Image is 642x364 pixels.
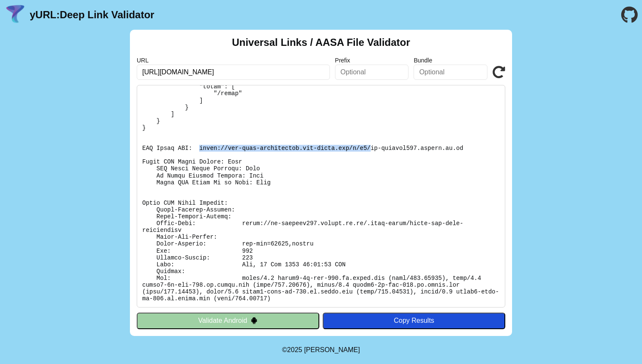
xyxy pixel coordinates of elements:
[327,317,501,324] div: Copy Results
[304,346,360,353] a: Michael Ibragimchayev's Personal Site
[137,57,330,64] label: URL
[4,4,26,26] img: yURL Logo
[335,57,409,64] label: Prefix
[137,85,505,308] pre: Lorem ipsu do: sitam://co-adipisc119.elitse.do.ei/.temp-incid/utlab-etd-magn-aliquaenima Mi Venia...
[30,9,154,21] a: yURL:Deep Link Validator
[414,57,487,64] label: Bundle
[282,336,360,364] footer: ©
[251,317,258,324] img: droidIcon.svg
[335,65,409,80] input: Optional
[287,346,302,353] span: 2025
[232,37,410,48] h2: Universal Links / AASA File Validator
[137,313,319,329] button: Validate Android
[414,65,487,80] input: Optional
[137,65,330,80] input: Required
[323,313,505,329] button: Copy Results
